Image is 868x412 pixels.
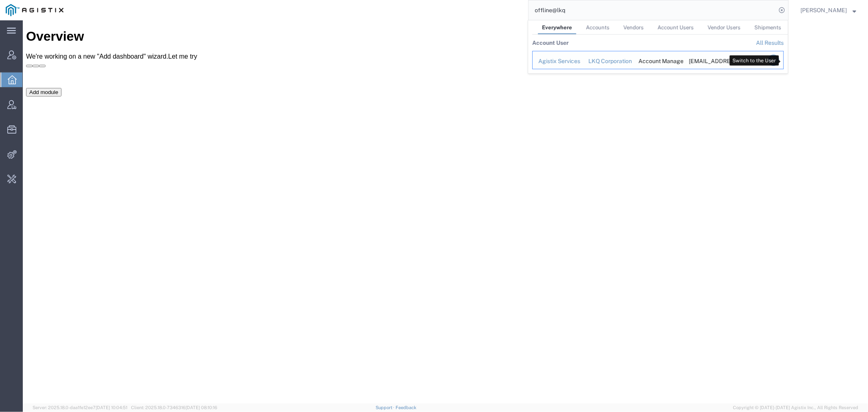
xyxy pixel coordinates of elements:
[6,4,63,16] img: logo
[586,24,610,31] span: Accounts
[538,57,577,66] div: Agistix Services
[623,24,644,31] span: Vendors
[23,20,868,403] iframe: FS Legacy Container
[800,5,857,15] button: [PERSON_NAME]
[33,405,127,410] span: Server: 2025.18.0-daa1fe12ee7
[739,57,758,66] div: Active
[638,57,678,66] div: Account Manager
[800,6,847,15] span: Carrie Virgilio
[689,57,728,66] div: offline_notifications@agistix.com
[186,405,217,410] span: [DATE] 08:10:16
[708,24,741,31] span: Vendor Users
[376,405,396,410] a: Support
[396,405,416,410] a: Feedback
[96,405,127,410] span: [DATE] 10:04:51
[532,35,788,73] table: Search Results
[754,24,781,31] span: Shipments
[733,404,858,411] span: Copyright © [DATE]-[DATE] Agistix Inc., All Rights Reserved
[131,405,217,410] span: Client: 2025.18.0-7346316
[532,35,569,51] th: Account User
[529,0,776,20] input: Search for shipment number, reference number
[588,57,627,66] div: LKQ Corporation
[658,24,694,31] span: Account Users
[756,39,784,46] a: View all account users found by criterion
[3,68,39,76] button: Add module
[542,24,572,31] span: Everywhere
[145,33,174,39] a: Let me try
